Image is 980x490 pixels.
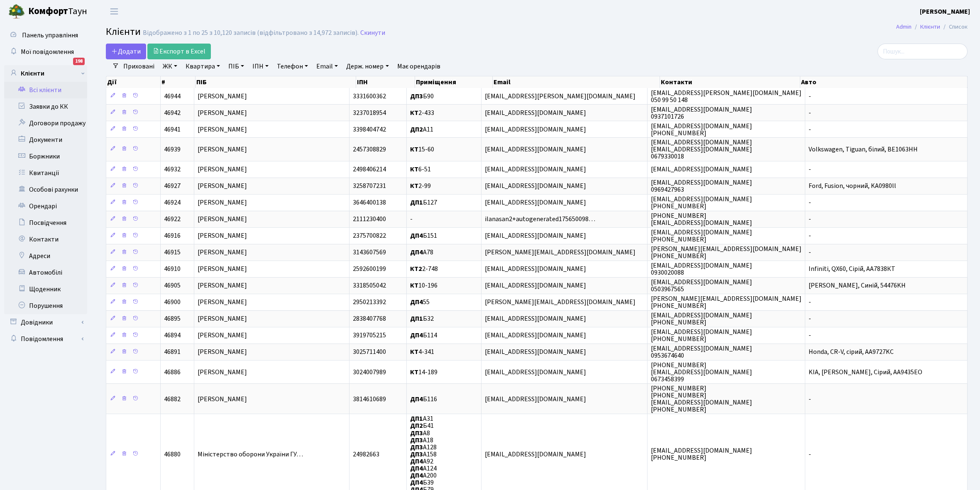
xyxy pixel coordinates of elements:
[164,314,181,324] span: 46895
[198,215,247,224] span: [PERSON_NAME]
[410,248,433,257] span: А78
[651,278,752,294] span: [EMAIL_ADDRESS][DOMAIN_NAME] 0503967565
[485,331,586,340] span: [EMAIL_ADDRESS][DOMAIN_NAME]
[809,298,811,307] span: -
[651,178,752,194] span: [EMAIL_ADDRESS][DOMAIN_NAME] 0969427963
[164,395,181,404] span: 46882
[410,198,437,207] span: Б127
[4,264,87,281] a: Автомобілі
[104,5,125,18] button: Переключити навігацію
[410,125,433,134] span: А11
[4,248,87,264] a: Адреси
[410,314,423,324] b: ДП1
[809,248,811,257] span: -
[809,395,811,404] span: -
[353,395,386,404] span: 3814610689
[198,348,247,357] span: [PERSON_NAME]
[353,450,379,459] span: 24982663
[410,471,423,480] b: ДП4
[164,265,181,274] span: 46910
[353,265,386,274] span: 2592600199
[410,125,423,134] b: ДП2
[4,44,87,60] a: Мої повідомлення198
[485,182,586,191] span: [EMAIL_ADDRESS][DOMAIN_NAME]
[809,92,811,101] span: -
[651,244,802,261] span: [PERSON_NAME][EMAIL_ADDRESS][DOMAIN_NAME] [PHONE_NUMBER]
[198,198,247,207] span: [PERSON_NAME]
[353,198,386,207] span: 3646400138
[809,182,896,191] span: Ford, Fusion, чорний, KA0980ll
[485,248,635,257] span: [PERSON_NAME][EMAIL_ADDRESS][DOMAIN_NAME]
[106,76,161,88] th: Дії
[410,298,423,307] b: ДП4
[28,5,68,18] b: Комфорт
[198,145,247,154] span: [PERSON_NAME]
[485,314,586,324] span: [EMAIL_ADDRESS][DOMAIN_NAME]
[73,58,85,65] div: 198
[274,59,311,73] a: Телефон
[493,76,660,88] th: Email
[4,181,87,198] a: Особові рахунки
[485,92,635,101] span: [EMAIL_ADDRESS][PERSON_NAME][DOMAIN_NAME]
[4,231,87,248] a: Контакти
[485,450,586,459] span: [EMAIL_ADDRESS][DOMAIN_NAME]
[111,47,141,56] span: Додати
[651,294,802,310] span: [PERSON_NAME][EMAIL_ADDRESS][DOMAIN_NAME] [PHONE_NUMBER]
[485,232,586,241] span: [EMAIL_ADDRESS][DOMAIN_NAME]
[8,3,25,20] img: logo.png
[353,145,386,154] span: 2457308829
[809,125,811,134] span: -
[164,145,181,154] span: 46939
[164,450,181,459] span: 46880
[353,165,386,174] span: 2498406214
[485,368,586,377] span: [EMAIL_ADDRESS][DOMAIN_NAME]
[164,331,181,340] span: 46894
[4,132,87,148] a: Документи
[164,125,181,134] span: 46941
[21,47,74,56] span: Мої повідомлення
[415,76,492,88] th: Приміщення
[809,265,895,274] span: Infiniti, QX60, Сірій, АА7838КТ
[410,429,423,438] b: ДП3
[4,297,87,314] a: Порушення
[410,395,423,404] b: ДП4
[651,105,752,121] span: [EMAIL_ADDRESS][DOMAIN_NAME] 0937101726
[353,281,386,290] span: 3318505042
[410,348,418,357] b: КТ
[651,344,752,360] span: [EMAIL_ADDRESS][DOMAIN_NAME] 0953674640
[198,368,247,377] span: [PERSON_NAME]
[410,478,423,487] b: ДП4
[410,108,434,117] span: 2-433
[651,446,752,462] span: [EMAIL_ADDRESS][DOMAIN_NAME] [PHONE_NUMBER]
[651,88,802,105] span: [EMAIL_ADDRESS][PERSON_NAME][DOMAIN_NAME] 050 99 50 148
[410,331,437,340] span: Б114
[353,248,386,257] span: 3143607569
[410,165,431,174] span: 6-51
[353,368,386,377] span: 3024007989
[198,395,247,404] span: [PERSON_NAME]
[353,232,386,241] span: 2375700822
[410,395,437,404] span: Б116
[353,92,386,101] span: 3331600362
[410,232,423,241] b: ДП4
[896,22,912,31] a: Admin
[120,59,158,73] a: Приховані
[877,44,968,59] input: Пошук...
[198,125,247,134] span: [PERSON_NAME]
[651,138,752,161] span: [EMAIL_ADDRESS][DOMAIN_NAME] [EMAIL_ADDRESS][DOMAIN_NAME] 0679330018
[4,148,87,165] a: Боржники
[198,331,247,340] span: [PERSON_NAME]
[410,165,418,174] b: КТ
[4,115,87,132] a: Договори продажу
[485,215,595,224] span: ilanasan2+autogenerated175650098…
[485,281,586,290] span: [EMAIL_ADDRESS][DOMAIN_NAME]
[920,7,970,17] a: [PERSON_NAME]
[198,298,247,307] span: [PERSON_NAME]
[410,436,423,445] b: ДП3
[651,361,752,384] span: [PHONE_NUMBER] [EMAIL_ADDRESS][DOMAIN_NAME] 0673458399
[809,165,811,174] span: -
[410,368,437,377] span: 14-189
[410,92,423,101] b: ДП3
[198,92,247,101] span: [PERSON_NAME]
